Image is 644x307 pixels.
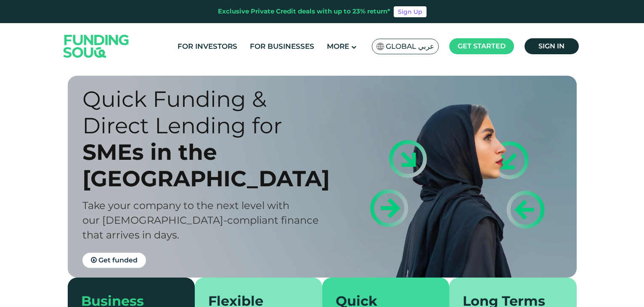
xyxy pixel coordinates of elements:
[175,40,239,53] a: For Investors
[248,40,316,53] a: For Businesses
[82,86,337,139] div: Quick Funding & Direct Lending for
[55,25,138,67] img: Logo
[525,38,579,54] a: Sign in
[218,7,390,16] div: Exclusive Private Credit deals with up to 23% return*
[394,6,427,17] a: Sign Up
[82,199,319,241] span: Take your company to the next level with our [DEMOGRAPHIC_DATA]-compliant finance that arrives in...
[376,43,384,50] img: SA Flag
[327,42,349,50] span: More
[82,253,146,268] a: Get funded
[458,42,506,50] span: Get started
[98,256,138,264] span: Get funded
[82,139,337,192] div: SMEs in the [GEOGRAPHIC_DATA]
[538,42,564,50] span: Sign in
[386,42,434,51] span: Global عربي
